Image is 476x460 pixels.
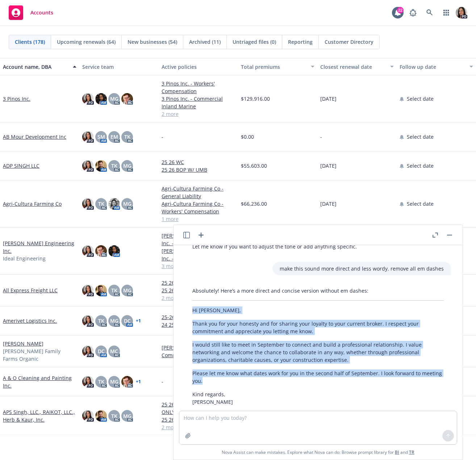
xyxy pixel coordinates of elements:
span: TK [124,133,130,141]
a: ADP SINGH LLC [3,162,39,170]
a: 2 more [162,423,235,431]
span: - [162,133,163,141]
a: Switch app [439,5,454,20]
img: photo [82,315,94,327]
span: TK [98,317,104,325]
span: Archived (11) [189,38,221,46]
img: photo [121,93,133,105]
p: Absolutely! Here’s a more direct and concise version without em dashes: [192,287,444,294]
div: Closest renewal date [320,63,386,71]
a: 25 26 XS [162,416,235,423]
span: New businesses (54) [128,38,177,46]
a: Agri-Cultura Farming Co - General Liability [162,185,235,200]
p: make this sound more direct and less wordy. remove all em dashes [280,265,444,272]
div: Account name, DBA [3,63,68,71]
img: photo [82,93,94,105]
img: photo [95,245,107,257]
span: MG [123,412,131,420]
span: MG [110,378,118,385]
a: A & O Cleaning and Painting Inc. [3,374,76,389]
span: $129,916.00 [241,95,270,103]
img: photo [82,198,94,210]
a: 1 more [162,215,235,223]
a: 25 26 WC [162,158,235,166]
div: Active policies [162,63,235,71]
a: [PERSON_NAME] Engineering Inc. [3,239,76,255]
a: 3 Pinos Inc. - Commercial Inland Marine [162,95,235,110]
img: photo [95,93,107,105]
span: TK [111,287,117,294]
a: [PERSON_NAME] [3,340,43,347]
img: photo [108,245,120,257]
a: APS Singh, LLC., RAIKOT, LLC., Herb & Kaur, Inc. [3,408,76,423]
a: 25 26 BOP W/ UMB [162,166,235,173]
img: photo [95,160,107,172]
img: photo [121,376,133,388]
a: Search [422,5,437,20]
span: [DATE] [320,200,337,208]
a: 3 Pinos Inc. [3,95,30,103]
span: Accounts [30,10,53,16]
span: Customer Directory [325,38,373,46]
span: EM [110,133,118,141]
img: photo [82,376,94,388]
div: Total premiums [241,63,306,71]
a: 25-26 WC [162,313,235,321]
img: photo [95,285,107,296]
span: MG [123,287,131,294]
p: Please let me know what dates work for you in the second half of September. I look forward to mee... [192,369,444,385]
span: [DATE] [320,162,337,170]
a: 25 26 PKGC (AUPD + Cargo) [162,279,235,287]
span: MC [110,347,118,355]
img: photo [82,160,94,172]
a: + 1 [136,380,141,384]
p: Kind regards, [PERSON_NAME] [192,390,444,406]
a: 2 more [162,294,235,302]
span: MG [123,200,131,208]
button: Service team [79,58,159,75]
span: Untriaged files (0) [233,38,276,46]
span: Select date [407,200,434,208]
span: Clients (178) [15,38,45,46]
a: [PERSON_NAME] Engineering Inc. - Excess Liability [162,232,235,247]
a: + 1 [136,319,141,323]
span: Select date [407,95,434,103]
span: Reporting [288,38,313,46]
div: Service team [82,63,156,71]
a: Agri-Cultura Farming Co - Workers' Compensation [162,200,235,215]
span: MG [110,95,118,103]
a: Agri-Cultura Farming Co [3,200,62,208]
a: 25 26 WC [162,287,235,294]
p: Hi [PERSON_NAME], [192,306,444,314]
img: photo [108,198,120,210]
button: Total premiums [238,58,317,75]
p: Thank you for your honesty and for sharing your loyalty to your current broker. I respect your co... [192,320,444,335]
a: Report a Bug [406,5,420,20]
a: TR [409,449,414,455]
span: Select date [407,133,434,141]
span: - [162,378,163,385]
p: Let me know if you want to adjust the tone or add anything specific. [192,243,444,250]
span: Ideal Engineering [3,255,46,262]
a: 2 more [162,110,235,118]
div: 22 [397,7,404,13]
a: All Express Freight LLC [3,287,58,294]
span: - [320,133,322,141]
button: Active policies [159,58,238,75]
img: photo [82,131,94,143]
a: Amerivet Logistics Inc. [3,317,57,325]
img: photo [95,410,107,422]
span: TK [111,162,117,170]
span: [PERSON_NAME] Family Farms Organic [3,347,76,363]
span: MG [123,162,131,170]
img: photo [82,410,94,422]
a: 3 more [162,262,235,270]
span: TK [98,200,104,208]
a: AB Mour Development Inc [3,133,66,141]
img: photo [456,7,467,18]
span: DC [124,317,131,325]
span: DC [98,347,105,355]
span: [DATE] [320,95,337,103]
